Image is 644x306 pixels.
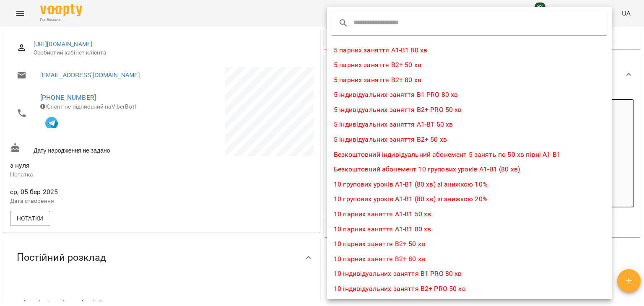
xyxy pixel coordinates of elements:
li: 5 індивідуальних заняття В2+ 50 хв [327,132,612,147]
li: 10 парних заняття В2+ 80 хв [327,252,612,267]
li: 10 парних заняття В2+ 50 хв [327,236,612,252]
li: 5 парних заняття А1-В1 80 хв [327,43,612,58]
li: 10 групових уроків А1-В1 (80 хв) зі знижкою 20% [327,192,612,207]
li: 5 індивідуальних заняття B1 PRO 80 хв [327,87,612,102]
li: 5 індивідуальних заняття B2+ PRO 50 хв [327,102,612,117]
li: 10 індивідуальних заняття B1 PRO 80 хв [327,266,612,281]
li: 10 групових уроків А1-В1 (80 хв) зі знижкою 10% [327,177,612,192]
li: 10 індивідуальних заняття B2+ PRO 50 хв [327,281,612,296]
li: 5 парних заняття В2+ 80 хв [327,73,612,88]
li: Безкоштовний абонемент 10 групових уроків А1-В1 (80 хв) [327,162,612,177]
li: 10 парних заняття А1-В1 80 хв [327,222,612,237]
li: 5 індивідуальних заняття А1-В1 50 хв [327,117,612,132]
li: 10 парних заняття А1-В1 50 хв [327,207,612,222]
li: Безкоштовний індивідуальний абонемент 5 занять по 50 хв півні А1-В1 [327,147,612,162]
li: 5 парних заняття В2+ 50 хв [327,57,612,73]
